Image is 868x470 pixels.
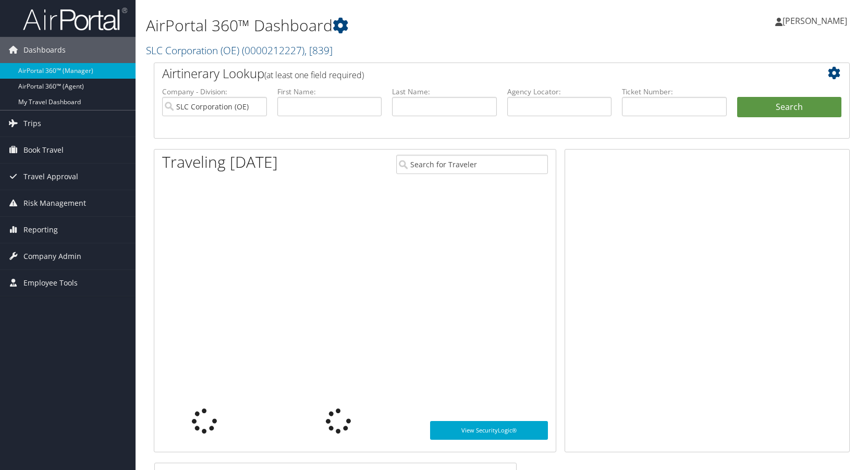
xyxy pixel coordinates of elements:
[304,43,333,57] span: , [ 839 ]
[396,155,548,174] input: Search for Traveler
[162,65,784,82] h2: Airtinerary Lookup
[23,243,81,269] span: Company Admin
[23,7,127,31] img: airportal-logo.png
[264,69,364,81] span: (at least one field required)
[430,421,548,440] a: View SecurityLogic®
[23,137,64,163] span: Book Travel
[737,97,842,118] button: Search
[23,270,78,296] span: Employee Tools
[23,110,41,137] span: Trips
[622,86,727,97] label: Ticket Number:
[277,86,382,97] label: First Name:
[783,15,847,27] span: [PERSON_NAME]
[507,86,612,97] label: Agency Locator:
[23,217,58,243] span: Reporting
[162,151,278,173] h1: Traveling [DATE]
[242,43,304,57] span: ( 0000212227 )
[162,86,267,97] label: Company - Division:
[392,86,497,97] label: Last Name:
[146,43,333,57] a: SLC Corporation (OE)
[775,5,858,36] a: [PERSON_NAME]
[23,190,86,216] span: Risk Management
[23,37,66,63] span: Dashboards
[146,15,620,36] h1: AirPortal 360™ Dashboard
[23,164,78,190] span: Travel Approval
